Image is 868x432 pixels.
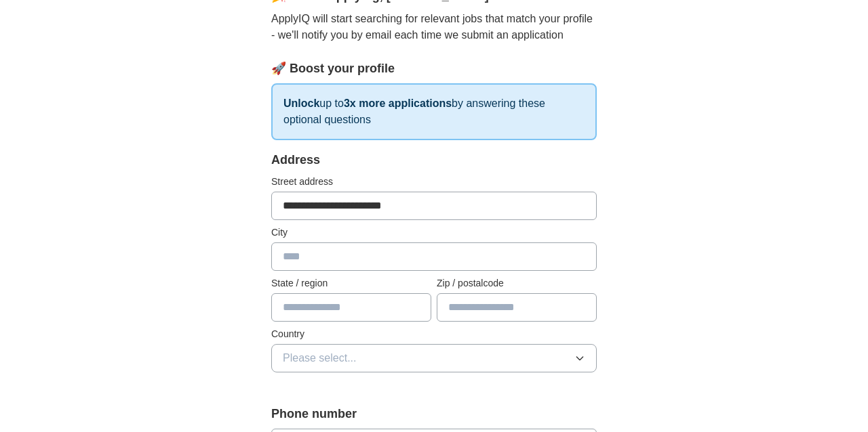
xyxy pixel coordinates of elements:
[271,405,597,423] label: Phone number
[283,350,357,366] span: Please select...
[271,225,597,240] label: City
[437,276,597,290] label: Zip / postalcode
[283,98,319,109] strong: Unlock
[271,11,597,43] p: ApplyIQ will start searching for relevant jobs that match your profile - we'll notify you by emai...
[271,276,431,290] label: State / region
[271,151,597,169] div: Address
[271,175,597,189] label: Street address
[271,83,597,140] p: up to by answering these optional questions
[271,327,597,341] label: Country
[344,98,452,109] strong: 3x more applications
[271,60,597,78] div: 🚀 Boost your profile
[271,344,597,372] button: Please select...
